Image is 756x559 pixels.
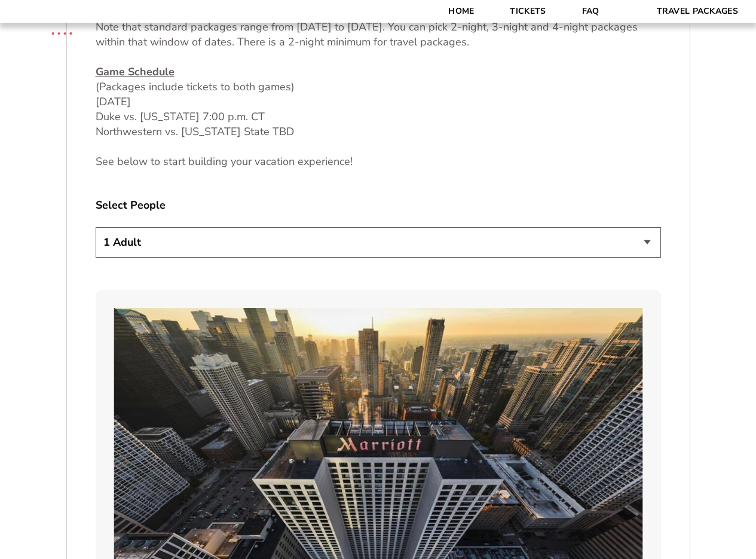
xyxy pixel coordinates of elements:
p: Note that standard packages range from [DATE] to [DATE]. You can pick 2-night, 3-night and 4-nigh... [96,5,661,50]
label: Select People [96,198,661,213]
p: (Packages include tickets to both games) [DATE] Duke vs. [US_STATE] 7:00 p.m. CT Northwestern vs.... [96,65,661,140]
span: See below to start building your vacation experience! [96,154,353,169]
img: CBS Sports Thanksgiving Classic [36,6,88,58]
u: Game Schedule [96,65,175,79]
